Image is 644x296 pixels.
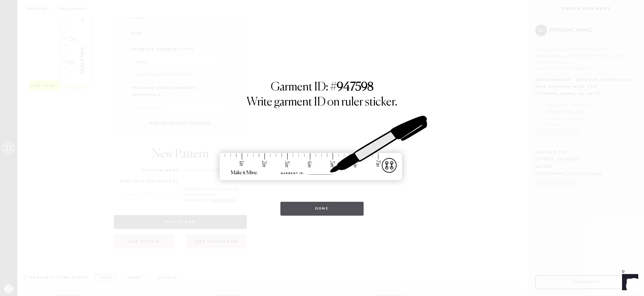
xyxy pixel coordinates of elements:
button: Done [280,202,364,216]
img: ruler-sticker-sharpie.svg [214,101,430,196]
h1: Garment ID: # [271,80,373,95]
strong: 947598 [337,82,373,93]
h1: Write garment ID on ruler sticker. [247,95,397,109]
iframe: Front Chat [617,270,641,295]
